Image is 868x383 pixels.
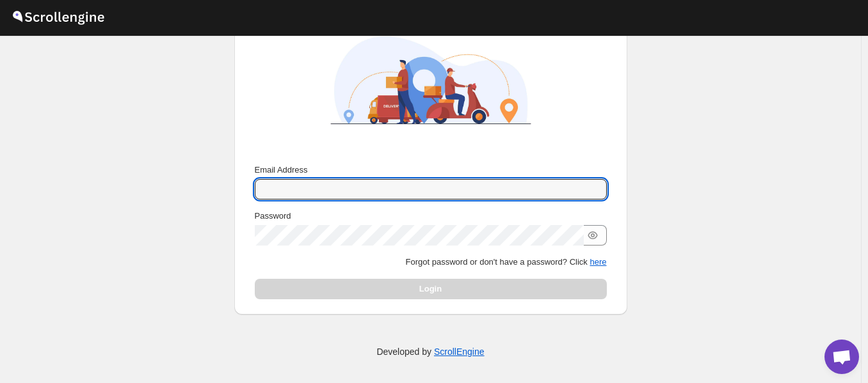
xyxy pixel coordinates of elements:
p: Forgot password or don't have a password? Click [255,256,607,269]
span: Password [255,211,291,221]
a: ScrollEngine [434,347,485,357]
span: Email Address [255,165,308,175]
button: here [590,257,606,267]
img: ScrollEngine [319,6,543,155]
p: Developed by [376,345,484,358]
div: Açık sohbet [824,340,859,374]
